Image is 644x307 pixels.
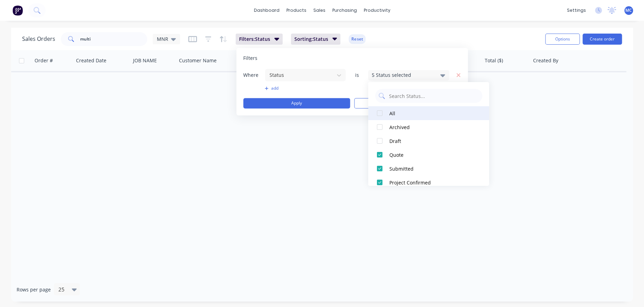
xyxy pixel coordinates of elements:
[354,98,461,108] button: Clear
[368,162,489,175] button: Submitted
[243,55,257,62] span: Filters
[157,35,168,43] span: MNR
[329,5,360,16] div: purchasing
[368,120,489,134] button: Archived
[563,5,589,16] div: settings
[368,175,489,189] button: Project Confirmed
[368,134,489,148] button: Draft
[389,165,472,172] div: Submitted
[133,57,157,64] div: JOB NAME
[12,5,23,16] img: Factory
[283,5,310,16] div: products
[388,89,479,103] input: Search Status...
[294,36,328,43] span: Sorting: Status
[545,34,580,45] button: Options
[76,57,106,64] div: Created Date
[389,123,472,130] div: Archived
[265,85,346,91] button: add
[368,148,489,162] button: Quote
[22,36,55,42] h1: Sales Orders
[236,34,283,45] button: Filters:Status
[389,109,472,117] div: All
[17,286,51,293] span: Rows per page
[243,98,350,108] button: Apply
[533,57,558,64] div: Created By
[80,32,148,46] input: Search...
[625,7,632,13] span: MC
[35,57,53,64] div: Order #
[368,106,489,120] button: All
[349,34,366,44] button: Reset
[389,151,472,158] div: Quote
[310,5,329,16] div: sales
[239,36,270,43] span: Filters: Status
[389,179,472,186] div: Project Confirmed
[583,34,622,45] button: Create order
[250,5,283,16] a: dashboard
[360,5,394,16] div: productivity
[485,57,503,64] div: Total ($)
[291,34,341,45] button: Sorting:Status
[350,72,364,79] span: is
[243,72,264,79] span: Where
[179,57,217,64] div: Customer Name
[372,71,434,79] div: 5 Status selected
[389,137,472,144] div: Draft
